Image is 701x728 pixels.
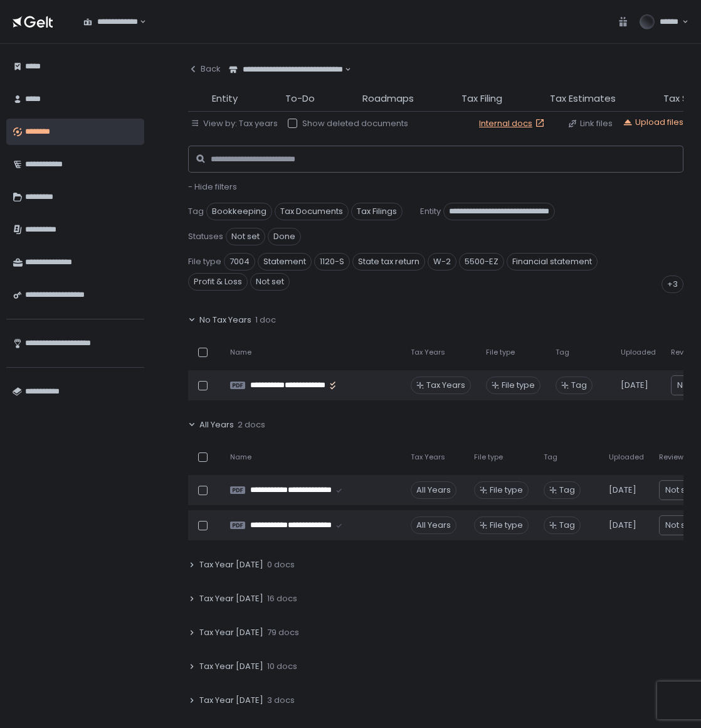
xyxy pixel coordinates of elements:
[559,484,575,496] span: Tag
[420,206,441,217] span: Entity
[474,452,503,462] span: File type
[267,627,299,638] span: 79 docs
[502,380,535,391] span: File type
[556,348,569,357] span: Tag
[230,348,251,357] span: Name
[479,118,547,129] a: Internal docs
[188,56,221,82] button: Back
[188,181,237,193] button: - Hide filters
[250,273,290,291] span: Not set
[362,92,414,106] span: Roadmaps
[352,253,425,270] span: State tax return
[544,452,557,462] span: Tag
[267,695,295,706] span: 3 docs
[428,253,456,270] span: W-2
[188,181,237,193] span: - Hide filters
[191,118,278,129] button: View by: Tax years
[411,517,456,534] div: All Years
[571,380,587,391] span: Tag
[461,92,502,106] span: Tax Filing
[199,559,263,570] span: Tax Year [DATE]
[609,520,636,531] span: [DATE]
[221,56,351,83] div: Search for option
[665,519,693,532] span: Not set
[343,63,344,76] input: Search for option
[411,348,445,357] span: Tax Years
[188,256,221,267] span: File type
[459,253,504,270] span: 5500-EZ
[199,419,234,431] span: All Years
[351,203,403,220] span: Tax Filings
[238,419,265,431] span: 2 docs
[230,452,251,462] span: Name
[559,520,575,531] span: Tag
[623,117,683,128] button: Upload files
[507,253,598,270] span: Financial statement
[188,273,248,291] span: Profit & Loss
[75,9,146,35] div: Search for option
[226,228,265,245] span: Not set
[255,314,276,326] span: 1 doc
[206,203,272,220] span: Bookkeeping
[609,452,644,462] span: Uploaded
[199,314,251,326] span: No Tax Years
[490,484,523,496] span: File type
[138,16,139,28] input: Search for option
[275,203,349,220] span: Tax Documents
[621,348,656,357] span: Uploaded
[411,452,445,462] span: Tax Years
[199,661,263,672] span: Tax Year [DATE]
[285,92,315,106] span: To-Do
[567,118,613,129] button: Link files
[665,484,693,496] span: Not set
[258,253,312,270] span: Statement
[188,231,223,242] span: Statuses
[267,661,297,672] span: 10 docs
[426,380,465,391] span: Tax Years
[199,593,263,604] span: Tax Year [DATE]
[267,593,297,604] span: 16 docs
[661,276,683,293] div: +3
[199,627,263,638] span: Tax Year [DATE]
[212,92,238,106] span: Entity
[188,206,204,217] span: Tag
[411,481,456,499] div: All Years
[224,253,255,270] span: 7004
[188,63,221,75] div: Back
[314,253,350,270] span: 1120-S
[486,348,515,357] span: File type
[268,228,301,245] span: Done
[609,484,636,496] span: [DATE]
[267,559,295,570] span: 0 docs
[490,520,523,531] span: File type
[621,380,648,391] span: [DATE]
[550,92,616,106] span: Tax Estimates
[199,695,263,706] span: Tax Year [DATE]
